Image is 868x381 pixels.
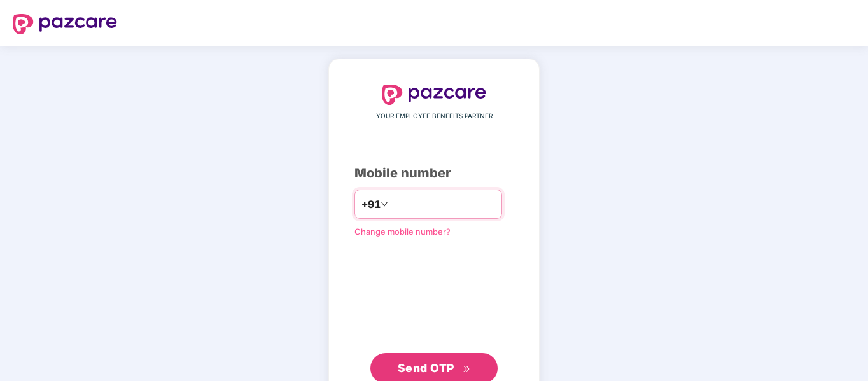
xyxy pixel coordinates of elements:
[354,226,451,237] a: Change mobile number?
[463,365,471,373] span: double-right
[354,163,514,183] div: Mobile number
[382,85,486,105] img: logo
[361,197,381,212] span: +91
[13,14,117,34] img: logo
[376,111,493,121] span: YOUR EMPLOYEE BENEFITS PARTNER
[398,361,454,375] span: Send OTP
[381,200,388,208] span: down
